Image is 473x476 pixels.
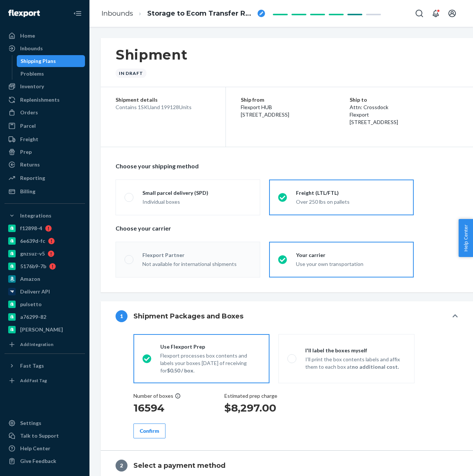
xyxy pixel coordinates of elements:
div: Confirm [140,427,159,435]
a: pulsetto [4,298,85,310]
div: [PERSON_NAME] [20,326,63,333]
p: Flexport [350,111,458,118]
div: 6e639d-fc [20,237,45,245]
p: Shipment details [116,96,211,104]
span: Storage to Ecom Transfer RPX6YGZDJB8CF [147,9,255,19]
div: Amazon [20,275,40,283]
p: Estimated prep charge [224,392,277,400]
div: Replenishments [20,96,60,104]
p: Ship to [350,96,458,104]
a: [PERSON_NAME] [4,324,85,336]
a: a76299-82 [4,311,85,323]
h1: Shipment [116,47,187,63]
a: Freight [4,133,85,145]
a: Replenishments [4,94,85,106]
a: Shipping Plans [17,55,85,67]
span: [STREET_ADDRESS] [350,119,398,125]
a: Talk to Support [4,430,85,442]
a: Settings [4,417,85,429]
p: Attn: Crossdock [350,104,458,111]
div: Contains 1 SKU and 199128 Units [116,104,211,111]
p: Choose your carrier [116,224,458,233]
a: Help Center [4,442,85,454]
span: Flexport HUB [STREET_ADDRESS] [241,104,289,118]
div: Flexport Partner [142,251,187,259]
p: Flexport processes box contents and labels your boxes [DATE] of receiving for . [160,352,261,374]
div: Freight [20,136,38,143]
button: Fast Tags [4,360,85,372]
div: gnzsuz-v5 [20,250,45,257]
div: Over 250 lbs on pallets [296,198,405,206]
a: Problems [17,68,85,80]
div: Give Feedback [20,457,56,465]
h1: $8,297.00 [224,401,277,415]
a: Orders [4,107,85,118]
ol: breadcrumbs [95,3,271,25]
div: Problems [21,70,44,77]
div: Use Flexport Prep [160,343,261,350]
button: Open account menu [445,6,460,21]
button: Give Feedback [4,455,85,467]
strong: $0.50 / box [167,367,193,374]
div: Use your own transportation [296,260,405,268]
div: Billing [20,188,35,195]
button: Open notifications [428,6,443,21]
h4: Shipment Packages and Boxes [133,311,243,321]
button: Close Navigation [70,6,85,21]
div: Deliverr API [20,288,50,295]
div: pulsetto [20,301,42,308]
a: Deliverr API [4,286,85,298]
button: Confirm [133,423,165,438]
a: Inbounds [101,9,133,18]
p: Ship from [241,96,350,104]
div: 2 [116,460,127,472]
a: Add Integration [4,339,85,350]
a: Prep [4,146,85,158]
div: Prep [20,148,32,156]
div: Add Integration [20,341,53,348]
div: Individual boxes [142,198,251,206]
div: Integrations [20,212,51,219]
button: Integrations [4,210,85,222]
div: Not available for international shipments [142,260,251,268]
div: a76299-82 [20,313,46,321]
div: Returns [20,161,40,168]
a: Billing [4,185,85,197]
div: Parcel [20,122,36,130]
a: Inbounds [4,42,85,54]
div: Shipping Plans [21,57,56,65]
h1: 16594 [133,401,181,415]
div: Number of boxes [133,392,181,400]
strong: no additional cost. [352,364,399,370]
a: gnzsuz-v5 [4,248,85,260]
p: I’ll print the box contents labels and affix them to each box at [305,356,406,371]
div: Freight (LTL/FTL) [296,189,405,197]
img: Flexport logo [8,10,40,17]
div: 1 [116,310,127,322]
a: f12898-4 [4,222,85,234]
button: Open Search Box [412,6,427,21]
div: I'll label the boxes myself [305,347,406,354]
p: Choose your shipping method [116,162,458,171]
a: 5176b9-7b [4,260,85,272]
div: Talk to Support [20,432,59,439]
div: Add Fast Tag [20,377,47,384]
div: Fast Tags [20,362,44,369]
div: Settings [20,419,41,427]
a: Inventory [4,80,85,92]
div: Orders [20,109,38,116]
div: Your carrier [296,251,405,259]
button: Help Center [458,219,473,257]
div: Home [20,32,35,39]
div: Small parcel delivery (SPD) [142,189,251,197]
a: Home [4,30,85,42]
a: Parcel [4,120,85,132]
a: Amazon [4,273,85,285]
h4: Select a payment method [133,461,226,470]
a: Add Fast Tag [4,375,85,387]
div: f12898-4 [20,225,42,232]
div: Help Center [20,445,50,452]
a: Returns [4,159,85,171]
div: Inventory [20,83,44,90]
